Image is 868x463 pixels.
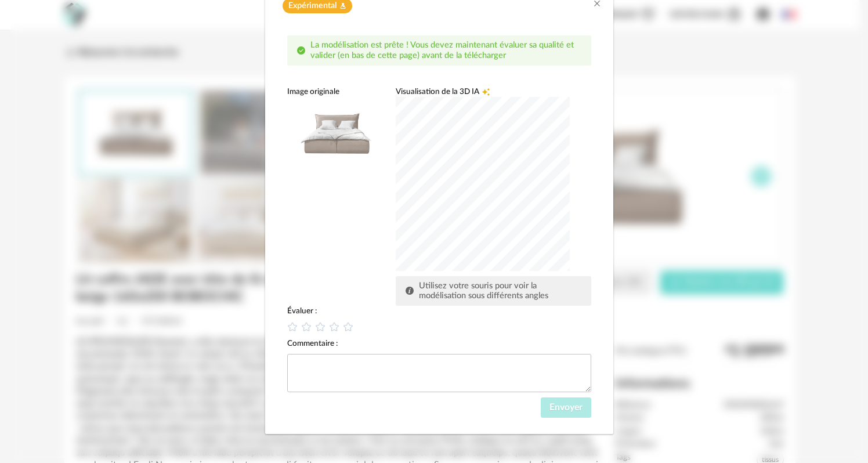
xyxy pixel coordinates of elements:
[287,97,385,170] img: neutral background
[287,86,385,97] div: Image originale
[339,1,346,12] span: Flask icon
[287,338,591,349] div: Commentaire :
[541,397,591,418] button: Envoyer
[549,403,583,412] span: Envoyer
[288,1,337,12] span: Expérimental
[287,306,591,316] div: Évaluer :
[396,86,479,97] span: Visualisation de la 3D IA
[419,281,548,301] span: Utilisez votre souris pour voir la modélisation sous différents angles
[482,86,490,97] span: Creation icon
[310,41,574,60] span: La modélisation est prête ! Vous devez maintenant évaluer sa qualité et valider (en bas de cette ...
